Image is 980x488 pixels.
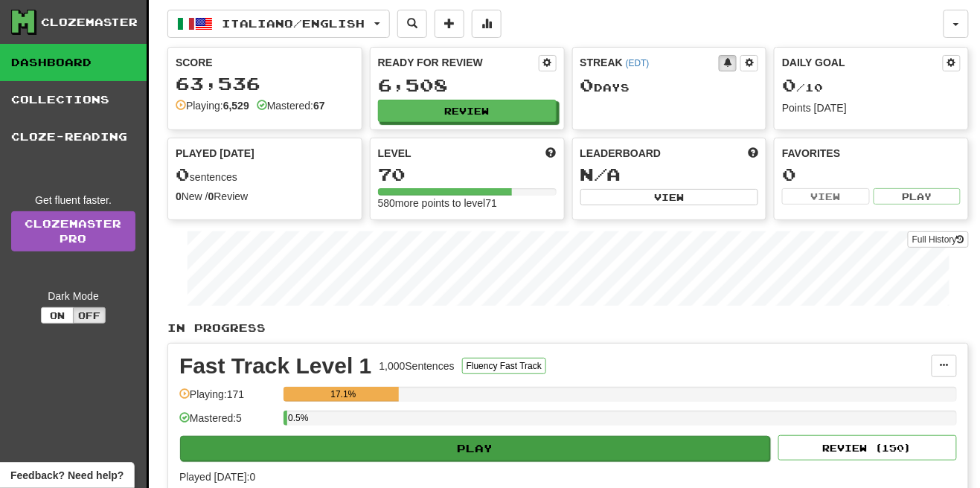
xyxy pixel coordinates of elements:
div: sentences [176,165,354,184]
button: Review (150) [778,435,957,460]
div: Points [DATE] [782,100,961,115]
button: Search sentences [397,10,427,38]
div: Mastered: 5 [179,411,276,435]
a: ClozemasterPro [11,211,135,251]
span: 0 [580,74,595,95]
div: 63,536 [176,74,354,93]
span: N/A [580,164,621,184]
div: Playing: 171 [179,387,276,411]
button: On [41,307,74,324]
div: Fast Track Level 1 [179,355,372,377]
div: Dark Mode [11,289,135,304]
span: Italiano / English [222,17,365,30]
span: 0 [782,74,796,95]
div: Ready for Review [378,55,539,70]
div: Streak [580,55,720,70]
span: This week in points, UTC [748,146,758,161]
strong: 6,529 [223,100,249,112]
strong: 67 [313,100,325,112]
strong: 0 [208,190,214,202]
button: Add sentence to collection [435,10,464,38]
span: Score more points to level up [546,146,557,161]
div: Clozemaster [41,15,138,30]
button: Fluency Fast Track [462,358,546,374]
button: Off [73,307,106,324]
div: 0 [782,165,961,184]
button: Play [180,436,770,461]
span: Open feedback widget [10,468,124,483]
span: Played [DATE] [176,146,254,161]
div: 17.1% [288,387,399,402]
div: Favorites [782,146,961,161]
button: View [782,188,869,205]
div: 580 more points to level 71 [378,196,557,211]
span: Leaderboard [580,146,662,161]
a: (EDT) [626,58,650,68]
span: / 10 [782,81,823,94]
span: 0 [176,164,190,184]
button: Play [874,188,961,205]
button: Review [378,100,557,122]
div: Get fluent faster. [11,193,135,208]
button: More stats [472,10,502,38]
button: Italiano/English [167,10,390,38]
button: Full History [908,231,969,248]
div: Score [176,55,354,70]
span: Level [378,146,411,161]
strong: 0 [176,190,182,202]
div: 1,000 Sentences [379,359,455,373]
p: In Progress [167,321,969,335]
div: 70 [378,165,557,184]
div: Mastered: [257,98,325,113]
div: Playing: [176,98,249,113]
div: Day s [580,76,759,95]
div: New / Review [176,189,354,204]
div: Daily Goal [782,55,943,71]
span: Played [DATE]: 0 [179,471,255,483]
div: 6,508 [378,76,557,94]
button: View [580,189,759,205]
